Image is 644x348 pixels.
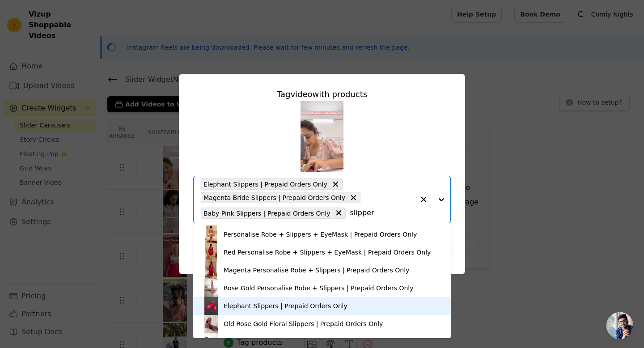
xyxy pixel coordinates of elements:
img: product thumbnail [202,261,220,279]
span: Magenta Bride Slippers | Prepaid Orders Only [203,192,345,203]
img: product thumbnail [202,243,220,261]
img: product thumbnail [202,297,220,315]
div: Old Rose Gold Floral Slippers | Prepaid Orders Only [224,319,383,328]
img: product thumbnail [202,225,220,243]
div: Tag video with products [193,88,451,101]
div: Open chat [606,312,633,339]
img: reel-preview-comfynightsbytn.myshopify.com-3606926129990112442_5939647909.jpeg [301,101,343,172]
div: Magenta Personalise Robe + Slippers | Prepaid Orders Only [224,266,409,275]
div: Personalise Robe + Slippers + EyeMask | Prepaid Orders Only [224,230,417,239]
img: product thumbnail [202,315,220,333]
div: Magenta Floral Slippers | Prepaid Orders Only [224,337,366,346]
span: Baby Pink Slippers | Prepaid Orders Only [203,208,330,218]
img: product thumbnail [202,279,220,297]
div: Red Personalise Robe + Slippers + EyeMask | Prepaid Orders Only [224,248,431,257]
span: Elephant Slippers | Prepaid Orders Only [203,179,327,189]
div: Rose Gold Personalise Robe + Slippers | Prepaid Orders Only [224,284,413,293]
div: Elephant Slippers | Prepaid Orders Only [224,301,347,310]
